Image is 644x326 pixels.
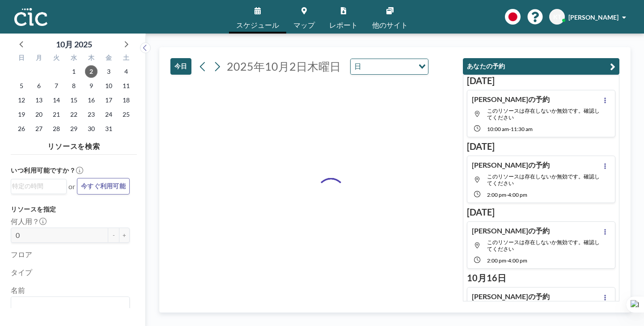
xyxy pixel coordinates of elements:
[15,123,28,135] span: 2025年10月26日日曜日
[68,182,75,191] span: or
[30,53,48,64] div: 月
[68,108,80,121] span: 2025年10月22日水曜日
[11,250,32,259] label: フロア
[568,13,619,21] span: [PERSON_NAME]
[120,65,132,78] span: 2025年10月4日土曜日
[77,178,130,195] button: 今すぐ利用可能
[472,226,550,235] h4: [PERSON_NAME]の予約
[472,292,550,301] h4: [PERSON_NAME]の予約
[15,94,28,106] span: 2025年10月12日日曜日
[33,94,45,106] span: 2025年10月13日月曜日
[351,59,428,74] div: Search for option
[511,126,533,132] span: 11:30 AM
[12,299,124,310] input: Search for option
[487,107,600,121] span: このリソースは存在しないか無効です。確認してください
[100,53,117,64] div: 金
[13,53,30,64] div: 日
[11,286,25,295] label: 名前
[329,21,358,29] span: レポート
[467,272,615,284] h3: 10月16日
[11,297,129,312] div: Search for option
[472,95,550,104] h4: [PERSON_NAME]の予約
[11,179,66,193] div: Search for option
[82,53,100,64] div: 木
[102,108,115,121] span: 2025年10月24日金曜日
[50,108,63,121] span: 2025年10月21日火曜日
[68,80,80,92] span: 2025年10月8日水曜日
[85,65,97,78] span: 2025年10月2日木曜日
[467,207,615,218] h3: [DATE]
[553,13,561,21] span: KT
[12,181,61,191] input: Search for option
[65,53,83,64] div: 水
[11,217,47,226] label: 何人用？
[487,257,506,264] span: 2:00 PM
[467,75,615,86] h3: [DATE]
[506,191,508,198] span: -
[120,108,132,121] span: 2025年10月25日土曜日
[120,94,132,106] span: 2025年10月18日土曜日
[33,123,45,135] span: 2025年10月27日月曜日
[463,58,619,75] button: あなたの予約
[467,141,615,152] h3: [DATE]
[85,123,97,135] span: 2025年10月30日木曜日
[14,8,47,26] img: organization-logo
[56,38,92,51] div: 10月 2025
[117,53,135,64] div: 土
[487,191,506,198] span: 2:00 PM
[108,228,119,243] button: -
[372,21,408,29] span: 他のサイト
[50,94,63,106] span: 2025年10月14日火曜日
[68,65,80,78] span: 2025年10月1日水曜日
[81,182,126,191] span: 今すぐ利用可能
[293,21,315,29] span: マップ
[33,80,45,92] span: 2025年10月6日月曜日
[50,123,63,135] span: 2025年10月28日火曜日
[50,80,63,92] span: 2025年10月7日火曜日
[506,257,508,264] span: -
[102,123,115,135] span: 2025年10月31日金曜日
[11,205,130,213] h3: リソースを指定
[120,80,132,92] span: 2025年10月11日土曜日
[508,257,527,264] span: 4:00 PM
[487,126,509,132] span: 10:00 AM
[170,58,191,75] button: 今日
[48,53,65,64] div: 火
[472,161,550,169] h4: [PERSON_NAME]の予約
[102,65,115,78] span: 2025年10月3日金曜日
[102,80,115,92] span: 2025年10月10日金曜日
[85,94,97,106] span: 2025年10月16日木曜日
[364,61,413,72] input: Search for option
[68,94,80,106] span: 2025年10月15日水曜日
[15,80,28,92] span: 2025年10月5日日曜日
[85,108,97,121] span: 2025年10月23日木曜日
[11,138,137,151] h4: リソースを検索
[509,126,511,132] span: -
[487,239,600,252] span: このリソースは存在しないか無効です。確認してください
[11,268,32,277] label: タイプ
[352,61,363,72] span: 日
[508,191,527,198] span: 4:00 PM
[119,228,130,243] button: +
[33,108,45,121] span: 2025年10月20日月曜日
[85,80,97,92] span: 2025年10月9日木曜日
[15,108,28,121] span: 2025年10月19日日曜日
[102,94,115,106] span: 2025年10月17日金曜日
[487,173,600,186] span: このリソースは存在しないか無効です。確認してください
[227,59,341,73] span: 2025年10月2日木曜日
[68,123,80,135] span: 2025年10月29日水曜日
[236,21,279,29] span: スケジュール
